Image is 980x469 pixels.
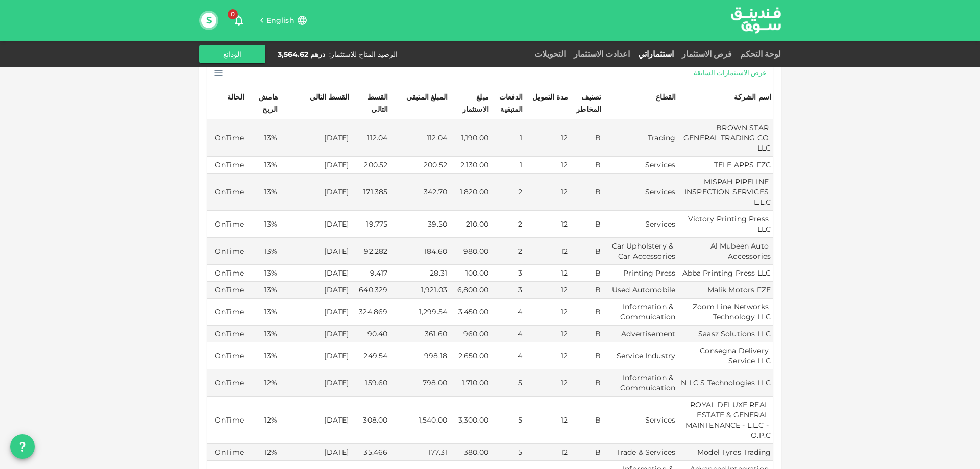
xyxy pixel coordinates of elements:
td: 3,300.00 [449,397,491,444]
td: 35.466 [351,444,389,461]
td: OnTime [207,282,246,299]
td: 184.60 [389,238,449,265]
td: B [570,299,603,326]
td: 342.70 [389,174,449,211]
td: 1,299.54 [389,299,449,326]
span: 0 [228,9,238,19]
td: OnTime [207,397,246,444]
td: BROWN STAR GENERAL TRADING CO LLC [677,119,773,157]
td: 5 [491,444,525,461]
td: 960.00 [449,326,491,342]
td: [DATE] [279,157,351,174]
div: تصنيف المخاطر [571,91,601,115]
td: Used Automobile [603,282,677,299]
td: 112.04 [389,119,449,157]
div: المبلغ المتبقي [406,91,448,103]
div: الدفعات المتبقية [492,91,523,115]
td: 12 [525,174,570,211]
td: 200.52 [389,157,449,174]
div: مدة التمويل [532,91,568,103]
div: مبلغ الاستثمار [451,91,489,115]
td: 12 [525,157,570,174]
div: هامش الربح [248,91,278,115]
td: B [570,326,603,342]
td: 12 [525,299,570,326]
td: 9.417 [351,265,389,282]
td: 3,450.00 [449,299,491,326]
td: 12 [525,238,570,265]
div: الحالة [219,91,244,103]
td: [DATE] [279,282,351,299]
td: 13% [246,342,279,369]
td: 1,921.03 [389,282,449,299]
td: 13% [246,265,279,282]
td: 12 [525,444,570,461]
td: 13% [246,282,279,299]
td: B [570,282,603,299]
td: 12% [246,397,279,444]
td: Trading [603,119,677,157]
td: [DATE] [279,342,351,369]
td: 100.00 [449,265,491,282]
td: [DATE] [279,174,351,211]
td: 2 [491,238,525,265]
td: B [570,211,603,238]
td: 308.00 [351,397,389,444]
div: درهم 3,564.62 [278,49,325,59]
td: OnTime [207,119,246,157]
td: Information & Commuication [603,369,677,397]
td: 13% [246,211,279,238]
td: 177.31 [389,444,449,461]
td: 4 [491,342,525,369]
td: 2 [491,211,525,238]
td: [DATE] [279,238,351,265]
td: Abba Printing Press LLC [677,265,773,282]
td: 4 [491,299,525,326]
td: [DATE] [279,119,351,157]
td: Saasz Solutions LLC [677,326,773,342]
div: القطاع [650,91,676,103]
td: 12 [525,397,570,444]
button: S [201,13,216,28]
td: 171.385 [351,174,389,211]
td: 798.00 [389,369,449,397]
td: 39.50 [389,211,449,238]
td: 12 [525,342,570,369]
span: English [266,16,295,25]
td: 5 [491,369,525,397]
div: القسط التالي [352,91,388,115]
td: 12% [246,444,279,461]
td: 1,820.00 [449,174,491,211]
td: Trade & Services [603,444,677,461]
td: 13% [246,157,279,174]
td: OnTime [207,299,246,326]
td: [DATE] [279,369,351,397]
td: 28.31 [389,265,449,282]
td: Victory Printing Press LLC [677,211,773,238]
div: اسم الشركة [734,91,772,103]
td: 200.52 [351,157,389,174]
button: 0 [229,10,249,31]
td: 998.18 [389,342,449,369]
td: 2,130.00 [449,157,491,174]
td: 380.00 [449,444,491,461]
td: B [570,342,603,369]
button: question [10,434,35,459]
td: Service Industry [603,342,677,369]
td: 12% [246,369,279,397]
td: B [570,157,603,174]
td: ROYAL DELUXE REAL ESTATE & GENERAL MAINTENANCE - L.L.C - O.P.C [677,397,773,444]
td: MISPAH PIPELINE INSPECTION SERVICES L.L.C [677,174,773,211]
td: TELE APPS FZC [677,157,773,174]
td: 112.04 [351,119,389,157]
td: Model Tyres Trading [677,444,773,461]
a: لوحة التحكم [736,49,781,59]
td: OnTime [207,238,246,265]
td: Al Mubeen Auto Accessories [677,238,773,265]
td: 12 [525,326,570,342]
